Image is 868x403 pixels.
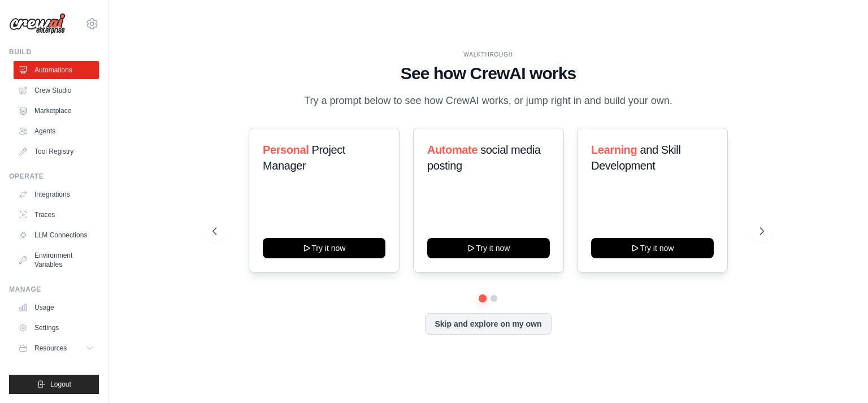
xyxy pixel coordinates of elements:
img: Logo [9,13,66,34]
span: Logout [50,380,71,389]
a: Tool Registry [14,142,99,161]
div: WALKTHROUGH [212,50,764,59]
span: Resources [34,344,67,353]
button: Skip and explore on my own [425,313,551,335]
h1: See how CrewAI works [212,63,764,84]
a: Agents [14,122,99,140]
a: Environment Variables [14,246,99,274]
a: LLM Connections [14,226,99,244]
span: Learning [591,144,637,156]
button: Resources [14,339,99,357]
button: Try it now [263,238,385,258]
div: Manage [9,285,99,294]
a: Integrations [14,185,99,203]
span: Automate [427,144,478,156]
a: Marketplace [14,102,99,120]
span: Personal [263,144,309,156]
a: Traces [14,206,99,224]
span: Project Manager [263,144,345,172]
span: and Skill Development [591,144,680,172]
button: Logout [9,375,99,394]
a: Usage [14,298,99,317]
div: Operate [9,172,99,181]
button: Try it now [591,238,714,258]
a: Crew Studio [14,81,99,99]
button: Try it now [427,238,550,258]
a: Automations [14,61,99,79]
span: social media posting [427,144,541,172]
a: Settings [14,319,99,337]
iframe: Chat Widget [811,349,868,403]
div: Build [9,47,99,57]
p: Try a prompt below to see how CrewAI works, or jump right in and build your own. [298,93,678,109]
